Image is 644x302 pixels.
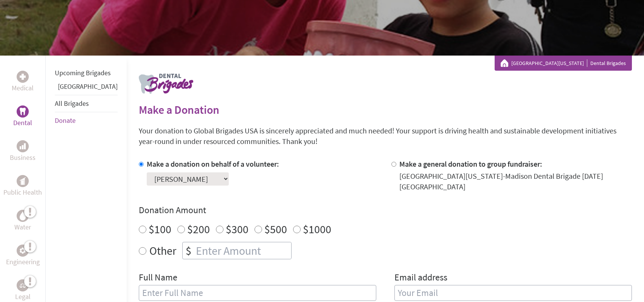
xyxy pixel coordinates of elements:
[17,71,29,83] div: Medical
[20,211,26,220] img: Water
[55,116,76,125] a: Donate
[139,125,632,147] p: Your donation to Global Brigades USA is sincerely appreciated and much needed! Your support is dr...
[55,95,118,112] li: All Brigades
[20,108,26,115] img: Dental
[20,143,26,149] img: Business
[14,222,31,232] p: Water
[14,210,31,232] a: WaterWater
[399,171,632,192] div: [GEOGRAPHIC_DATA][US_STATE]-Madison Dental Brigade [DATE] [GEOGRAPHIC_DATA]
[10,140,36,163] a: BusinessBusiness
[264,222,287,236] label: $500
[20,283,26,288] img: Legal Empowerment
[147,159,279,169] label: Make a donation on behalf of a volunteer:
[55,68,111,77] a: Upcoming Brigades
[6,245,40,267] a: EngineeringEngineering
[17,210,29,222] div: Water
[20,177,26,185] img: Public Health
[139,103,632,116] h2: Make a Donation
[55,81,118,95] li: Guatemala
[55,112,118,129] li: Donate
[394,285,632,301] input: Your Email
[399,159,542,169] label: Make a general donation to group fundraiser:
[17,105,29,118] div: Dental
[17,245,29,257] div: Engineering
[12,83,34,93] p: Medical
[17,175,29,187] div: Public Health
[187,222,210,236] label: $200
[139,74,193,94] img: logo-dental.png
[226,222,248,236] label: $300
[3,175,42,198] a: Public HealthPublic Health
[139,271,177,285] label: Full Name
[17,140,29,152] div: Business
[55,65,118,81] li: Upcoming Brigades
[511,59,587,67] a: [GEOGRAPHIC_DATA][US_STATE]
[13,118,32,128] p: Dental
[303,222,331,236] label: $1000
[194,242,291,259] input: Enter Amount
[10,152,36,163] p: Business
[55,99,89,108] a: All Brigades
[139,204,632,216] h4: Donation Amount
[6,257,40,267] p: Engineering
[58,82,118,91] a: [GEOGRAPHIC_DATA]
[183,242,194,259] div: $
[139,285,376,301] input: Enter Full Name
[3,187,42,198] p: Public Health
[149,242,176,259] label: Other
[149,222,171,236] label: $100
[394,271,447,285] label: Email address
[501,59,626,67] div: Dental Brigades
[13,105,32,128] a: DentalDental
[12,71,34,93] a: MedicalMedical
[17,279,29,291] div: Legal Empowerment
[20,74,26,80] img: Medical
[20,248,26,254] img: Engineering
